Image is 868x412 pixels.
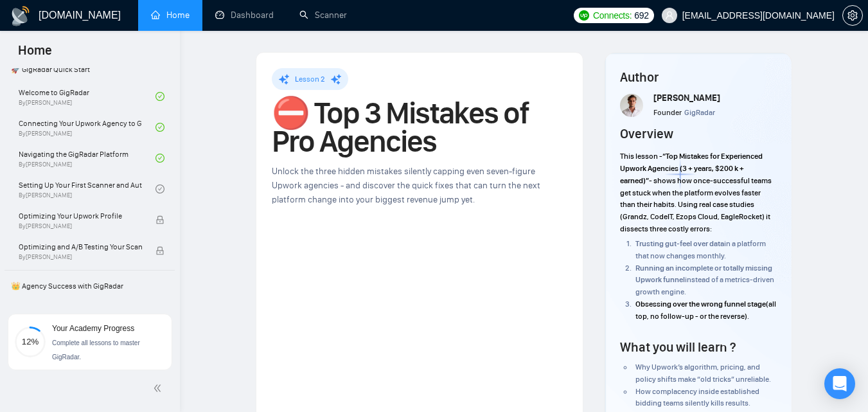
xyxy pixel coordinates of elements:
[19,240,142,253] span: Optimizing and A/B Testing Your Scanner for Better Results
[52,324,134,333] span: Your Academy Progress
[19,253,142,261] span: By [PERSON_NAME]
[19,175,155,203] a: Setting Up Your First Scanner and Auto-BidderBy[PERSON_NAME]
[635,275,774,296] span: instead of a metrics-driven growth engine.
[19,222,142,230] span: By [PERSON_NAME]
[215,10,274,21] a: dashboardDashboard
[684,108,715,117] span: GigRadar
[10,6,31,26] img: logo
[635,300,766,309] strong: Obsessing over the wrong funnel stage
[620,176,772,233] span: - shows how once-successful teams get stuck when the platform evolves faster than their habits. U...
[824,368,855,399] div: Open Intercom Messenger
[155,184,164,193] span: check-circle
[635,387,759,408] span: How complacency inside established bidding teams silently kills results.
[19,82,155,111] a: Welcome to GigRadarBy[PERSON_NAME]
[665,11,674,20] span: user
[653,108,682,117] span: Founder
[620,94,643,117] img: Screenshot+at+Jun+18+10-48-53%E2%80%AFPM.png
[19,210,142,222] span: Optimizing Your Upwork Profile
[6,273,173,299] span: 👑 Agency Success with GigRadar
[635,239,766,260] span: in a platform that now changes monthly.
[52,339,140,361] span: Complete all lessons to master GigRadar.
[635,264,772,285] strong: Running an incomplete or totally missing Upwork funnel
[15,337,46,346] span: 12%
[620,152,763,185] strong: “Top Mistakes for Experienced Upwork Agencies (3 + years, $200 k + earned)”
[19,144,155,172] a: Navigating the GigRadar PlatformBy[PERSON_NAME]
[155,215,164,224] span: lock
[8,41,62,68] span: Home
[272,99,567,156] h1: ⛔ Top 3 Mistakes of Pro Agencies
[155,123,164,132] span: check-circle
[155,92,164,101] span: check-circle
[579,10,589,21] img: upwork-logo.png
[620,338,736,356] h4: What you will learn ?
[620,68,776,86] h4: Author
[635,363,771,384] span: Why Upwork’s algorithm, pricing, and policy shifts make “old tricks” unreliable.
[653,93,720,103] span: [PERSON_NAME]
[593,8,632,22] span: Connects:
[153,382,166,395] span: double-left
[635,239,724,248] strong: Trusting gut-feel over data
[620,125,673,143] h4: Overview
[151,10,190,21] a: homeHome
[299,10,347,21] a: searchScanner
[272,166,540,205] span: Unlock the three hidden mistakes silently capping even seven-figure Upwork agencies - and discove...
[155,246,164,255] span: lock
[155,154,164,163] span: check-circle
[634,8,648,22] span: 692
[635,300,776,321] span: (all top, no follow-up - or the reverse).
[842,10,863,21] a: setting
[620,152,662,161] span: This lesson -
[295,75,325,84] span: Lesson 2
[6,57,173,82] span: 🚀 GigRadar Quick Start
[19,113,155,141] a: Connecting Your Upwork Agency to GigRadarBy[PERSON_NAME]
[843,10,862,21] span: setting
[842,5,863,26] button: setting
